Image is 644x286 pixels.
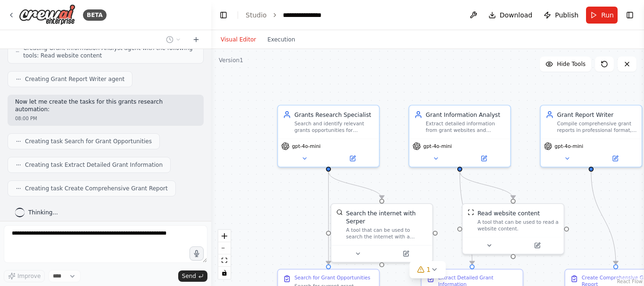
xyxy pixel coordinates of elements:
[601,10,614,20] span: Run
[586,7,618,24] button: Run
[15,115,196,122] div: 08:00 PM
[4,270,45,282] button: Improve
[555,10,578,20] span: Publish
[623,8,636,22] button: Show right sidebar
[294,275,370,281] div: Search for Grant Opportunities
[218,230,231,242] button: zoom in
[262,34,301,45] button: Execution
[408,105,511,167] div: Grant Information AnalystExtract detailed information from grant websites and sources, including ...
[190,246,204,261] button: Click to speak your automation idea
[324,172,332,264] g: Edge from 3a47c279-1225-414f-9e48-a44b20b15e44 to d82c9ec4-7a30-46bf-bea3-81e157ea9bfc
[324,172,386,198] g: Edge from 3a47c279-1225-414f-9e48-a44b20b15e44 to e6c8b82b-a283-4c62-84de-cb83553968d5
[162,34,185,45] button: Switch to previous chat
[189,34,204,45] button: Start a new chat
[461,154,507,163] button: Open in side panel
[17,272,41,280] span: Improve
[292,143,321,149] span: gpt-4o-mini
[25,75,124,83] span: Creating Grant Report Writer agent
[540,7,582,24] button: Publish
[246,10,330,20] nav: breadcrumb
[329,154,375,163] button: Open in side panel
[25,185,168,192] span: Creating task Create Comprehensive Grant Report
[294,111,374,119] div: Grants Research Specialist
[294,120,374,133] div: Search and identify relevant grants opportunities for {organization_type} in {field_of_interest},...
[485,7,537,24] button: Download
[592,154,638,163] button: Open in side panel
[478,209,540,217] div: Read website content
[218,230,231,279] div: React Flow controls
[410,261,446,278] button: 1
[587,172,620,264] g: Edge from 03db4f25-39bf-406e-b5a0-36c2a6bec143 to cc735f25-4fc3-4483-a6ae-0334ae5b680c
[178,270,207,282] button: Send
[346,209,427,226] div: Search the internet with Serper
[554,143,583,149] span: gpt-4o-mini
[23,44,196,59] span: Creating Grant Information Analyst agent with the following tools: Read website content
[462,203,565,254] div: ScrapeWebsiteToolRead website contentA tool that can be used to read a website content.
[218,267,231,279] button: toggle interactivity
[383,249,429,259] button: Open in side panel
[514,241,560,251] button: Open in side panel
[456,172,477,264] g: Edge from 57e51325-ab2d-48fb-a55e-5ae31884074f to e68de4c0-2dca-4b29-8f87-3a16f8ced6b0
[246,11,267,19] a: Studio
[557,60,586,68] span: Hide Tools
[500,10,533,20] span: Download
[456,172,518,198] g: Edge from 57e51325-ab2d-48fb-a55e-5ae31884074f to e9213945-05a0-455a-bfad-f81ca2d9dcc5
[617,279,643,284] a: React Flow attribution
[427,265,431,274] span: 1
[182,272,196,280] span: Send
[336,209,343,216] img: SerperDevTool
[217,8,230,22] button: Hide left sidebar
[25,138,152,145] span: Creating task Search for Grant Opportunities
[423,143,452,149] span: gpt-4o-mini
[218,242,231,254] button: zoom out
[28,209,58,216] span: Thinking...
[330,203,433,262] div: SerperDevToolSearch the internet with SerperA tool that can be used to search the internet with a...
[478,219,559,232] div: A tool that can be used to read a website content.
[426,111,505,119] div: Grant Information Analyst
[346,227,427,240] div: A tool that can be used to search the internet with a search_query. Supports different search typ...
[215,34,262,45] button: Visual Editor
[540,57,591,72] button: Hide Tools
[83,9,107,21] div: BETA
[426,120,505,133] div: Extract detailed information from grant websites and sources, including website URLs, contact det...
[219,57,243,64] div: Version 1
[557,111,637,119] div: Grant Report Writer
[19,4,75,25] img: Logo
[218,254,231,267] button: fit view
[557,120,637,133] div: Compile comprehensive grant reports in professional format, organizing all gathered information i...
[277,105,380,167] div: Grants Research SpecialistSearch and identify relevant grants opportunities for {organization_typ...
[540,105,643,167] div: Grant Report WriterCompile comprehensive grant reports in professional format, organizing all gat...
[25,161,163,169] span: Creating task Extract Detailed Grant Information
[15,98,196,113] p: Now let me create the tasks for this grants research automation:
[468,209,474,216] img: ScrapeWebsiteTool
